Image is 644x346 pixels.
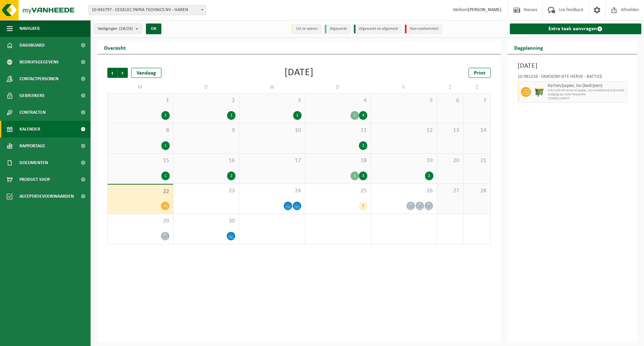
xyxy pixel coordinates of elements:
div: 1 [351,111,359,120]
span: 30 [177,217,236,225]
span: 20 [440,157,460,164]
td: V [371,81,437,93]
td: D [305,81,371,93]
span: 16 [177,157,236,164]
span: Vestigingen [98,24,133,34]
span: Rapportage [19,138,45,154]
div: 3 [359,171,367,180]
div: 2 [359,141,367,150]
span: 9 [177,127,236,134]
span: Documenten [19,154,48,171]
span: Product Shop [19,171,50,188]
div: 1 [161,141,170,150]
div: 2 [425,171,433,180]
span: Lediging op vaste frequentie [548,93,626,97]
span: 10-943797 - CEGELEC INFRA TECHNICS NV - HAREN [89,5,206,15]
span: 26 [374,187,433,195]
span: Karton/papier, los (bedrijven) [548,83,626,89]
div: 5 [359,202,367,210]
div: 10-981216 - OMEXOM-SITE HERVE - BATTICE [518,75,628,81]
span: 10 [243,127,302,134]
strong: [PERSON_NAME] [468,7,501,12]
td: W [239,81,305,93]
span: 4 [309,97,368,104]
span: Gebruikers [19,87,45,104]
span: T250002139677 [548,97,626,101]
span: 21 [467,157,487,164]
div: [DATE] [284,68,314,78]
div: Vandaag [131,68,161,78]
span: 8 [111,127,170,134]
div: 2 [161,111,170,120]
div: 1 [293,111,302,120]
span: 6 [440,97,460,104]
td: D [173,81,239,93]
span: 24 [243,187,302,195]
div: 1 [161,171,170,180]
li: Afgewerkt en afgemeld [354,24,401,34]
span: Acceptatievoorwaarden [19,188,74,205]
span: Bedrijfsgegevens [19,54,59,70]
span: WB-1100-HP carton et papier, non-conditionné (industriel) [548,89,626,93]
td: M [107,81,173,93]
span: 27 [440,187,460,195]
h2: Overzicht [97,41,132,54]
span: 19 [374,157,433,164]
span: 17 [243,157,302,164]
li: Uit te voeren [291,24,321,34]
span: Navigatie [19,20,40,37]
div: 1 [227,111,235,120]
h3: [DATE] [518,61,628,71]
span: 2 [177,97,236,104]
span: Print [474,70,485,76]
li: Afgewerkt [325,24,351,34]
count: (28/29) [119,27,133,31]
span: 29 [111,217,170,225]
span: 12 [374,127,433,134]
span: 18 [309,157,368,164]
span: Contactpersonen [19,70,58,87]
h2: Dagplanning [507,41,550,54]
a: Print [469,68,491,78]
span: Dashboard [19,37,45,54]
div: 4 [359,111,367,120]
span: 5 [374,97,433,104]
span: 15 [111,157,170,164]
span: 14 [467,127,487,134]
td: Z [437,81,464,93]
img: WB-1100-HPE-GN-50 [534,87,544,97]
div: 2 [227,171,235,180]
button: Vestigingen(28/29) [94,23,142,34]
a: Extra taak aanvragen [510,23,642,34]
span: 7 [467,97,487,104]
button: OK [146,23,161,34]
span: 13 [440,127,460,134]
li: Non-conformiteit [405,24,442,34]
td: Z [464,81,490,93]
span: 23 [177,187,236,195]
span: 11 [309,127,368,134]
span: Contracten [19,104,46,121]
span: 28 [467,187,487,195]
span: 22 [111,188,170,195]
span: 1 [111,97,170,104]
span: 10-943797 - CEGELEC INFRA TECHNICS NV - HAREN [89,5,206,15]
div: 1 [351,171,359,180]
span: 25 [309,187,368,195]
span: 3 [243,97,302,104]
span: Volgende [118,68,128,78]
span: Vorige [107,68,117,78]
span: Kalender [19,121,40,138]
